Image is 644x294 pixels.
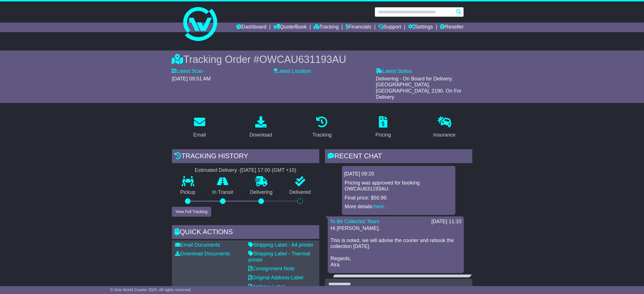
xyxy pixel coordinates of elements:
[204,189,242,196] p: In Transit
[246,114,276,141] a: Download
[250,131,272,139] div: Download
[175,251,230,256] a: Download Documents
[431,219,462,225] div: [DATE] 11:10
[376,68,412,74] label: Latest Status
[345,204,453,210] p: More details: .
[309,114,335,141] a: Tracking
[336,277,404,282] a: DTDC [GEOGRAPHIC_DATA]
[374,204,384,209] a: here
[172,53,472,65] div: Tracking Order #
[344,171,453,177] div: [DATE] 09:20
[110,288,192,292] span: © One World Courier 2025. All rights reserved.
[240,167,296,174] div: [DATE] 17:00 (GMT +10)
[345,180,453,192] p: Pricing was approved for booking OWCAU631193AU.
[331,225,461,268] p: Hi [PERSON_NAME], This is noted, we will advise the courier and rebook the collection [DATE]. Reg...
[372,114,395,141] a: Pricing
[430,114,459,141] a: Insurance
[259,54,346,65] span: OWCAU631193AU
[248,275,304,280] a: Original Address Label
[281,189,319,196] p: Delivered
[175,242,220,248] a: Email Documents
[172,167,319,174] div: Estimated Delivery -
[437,277,467,283] div: [DATE] 11:01
[273,23,307,32] a: Quote/Book
[172,225,319,240] div: Quick Actions
[172,189,204,196] p: Pickup
[378,23,401,32] a: Support
[172,76,211,82] span: [DATE] 09:51 AM
[172,149,319,164] div: Tracking history
[440,23,464,32] a: Reseller
[433,131,456,139] div: Insurance
[376,131,391,139] div: Pricing
[314,23,339,32] a: Tracking
[172,207,211,217] button: View Full Tracking
[408,23,433,32] a: Settings
[189,114,209,141] a: Email
[242,189,281,196] p: Delivering
[248,284,285,289] a: Address Label
[193,131,206,139] div: Email
[346,23,371,32] a: Financials
[376,76,461,100] span: Delivering - On Board for Delivery. [GEOGRAPHIC_DATA], [GEOGRAPHIC_DATA], 2190. On For Delivery
[172,68,203,74] label: Latest Scan
[248,242,313,248] a: Shipping Label - A4 printer
[312,131,331,139] div: Tracking
[248,266,294,271] a: Consignment Note
[325,149,472,164] div: RECENT CHAT
[236,23,267,32] a: Dashboard
[248,251,310,263] a: Shipping Label - Thermal printer
[330,219,379,224] a: To Be Collected Team
[274,68,311,74] label: Latest Location
[345,195,453,201] p: Final price: $50.99.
